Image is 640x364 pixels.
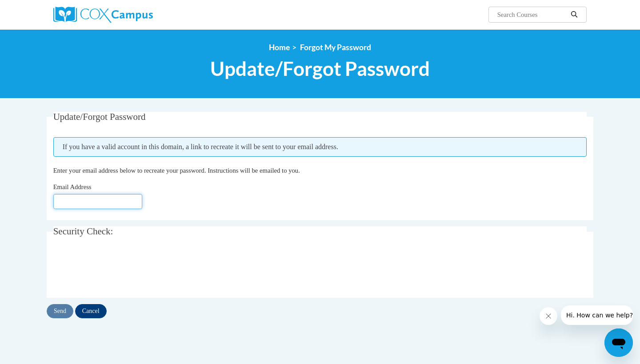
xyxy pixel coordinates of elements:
iframe: Button to launch messaging window [604,328,633,357]
span: Forgot My Password [300,43,371,52]
a: Cox Campus [53,7,222,23]
a: Home [269,43,290,52]
span: Enter your email address below to recreate your password. Instructions will be emailed to you. [53,167,300,174]
button: Search [568,9,581,20]
iframe: reCAPTCHA [53,252,188,287]
input: Email [53,194,142,209]
span: Update/Forgot Password [53,111,146,122]
iframe: Message from company [561,305,633,325]
img: Cox Campus [53,7,153,23]
span: Email Address [53,183,92,190]
span: Security Check: [53,226,113,237]
input: Search Courses [496,9,568,20]
span: If you have a valid account in this domain, a link to recreate it will be sent to your email addr... [53,137,587,157]
input: Cancel [75,304,107,318]
iframe: Close message [540,307,557,325]
span: Update/Forgot Password [210,57,430,80]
